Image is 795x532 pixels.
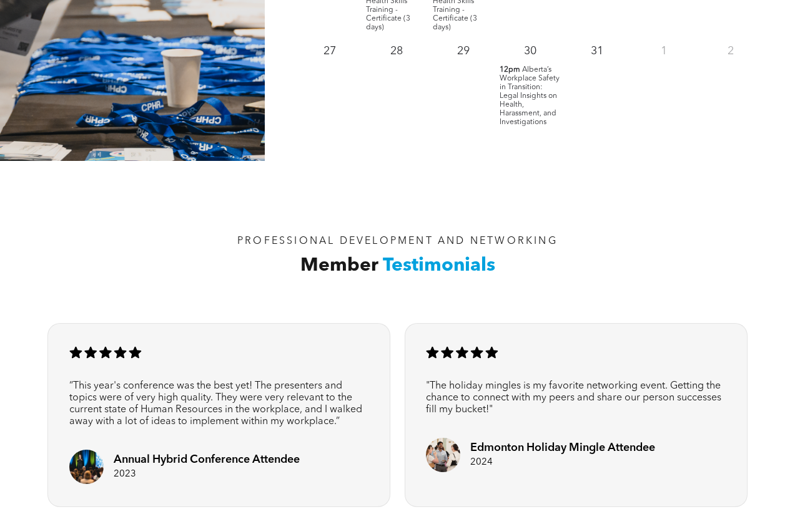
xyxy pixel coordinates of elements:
[383,256,495,275] span: Testimonials
[426,381,721,415] span: "The holiday mingles is my favorite networking event. Getting the chance to connect with my peers...
[452,40,475,62] p: 29
[237,236,558,246] span: PROFESSIONAL DEVELOPMENT AND NETWORKING
[300,256,378,275] span: Member
[519,40,541,62] p: 30
[653,40,675,62] p: 1
[500,65,520,74] span: 12pm
[470,458,493,467] span: 2024
[114,470,136,479] span: 2023
[385,40,408,62] p: 28
[500,66,560,126] span: Alberta’s Workplace Safety in Transition: Legal Insights on Health, Harassment, and Investigations
[719,40,742,62] p: 2
[69,381,362,427] span: “This year's conference was the best yet! The presenters and topics were of very high quality. Th...
[586,40,608,62] p: 31
[318,40,341,62] p: 27
[114,454,300,465] span: Annual Hybrid Conference Attendee
[470,442,655,453] span: Edmonton Holiday Mingle Attendee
